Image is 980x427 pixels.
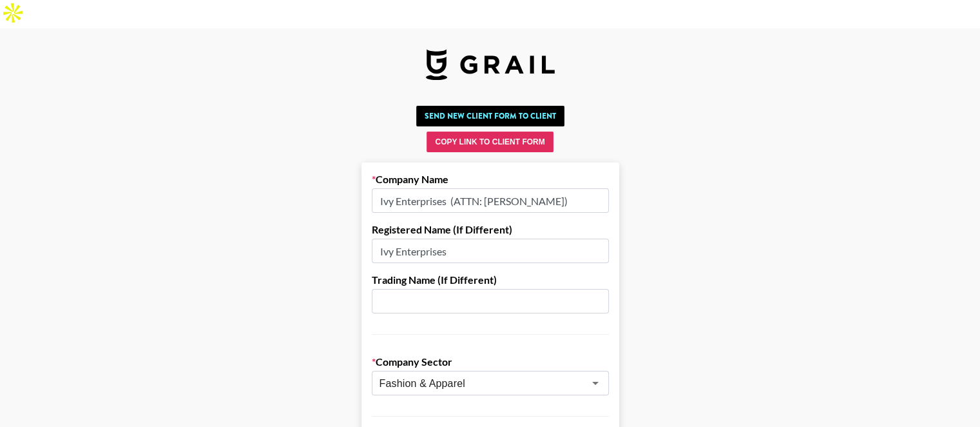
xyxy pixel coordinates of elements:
label: Trading Name (If Different) [372,273,609,286]
label: Company Sector [372,355,609,368]
img: Grail Talent Logo [426,49,555,80]
button: Send New Client Form to Client [416,106,564,126]
button: Open [586,374,604,392]
label: Registered Name (If Different) [372,223,609,236]
button: Copy Link to Client Form [427,132,553,152]
label: Company Name [372,173,609,186]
